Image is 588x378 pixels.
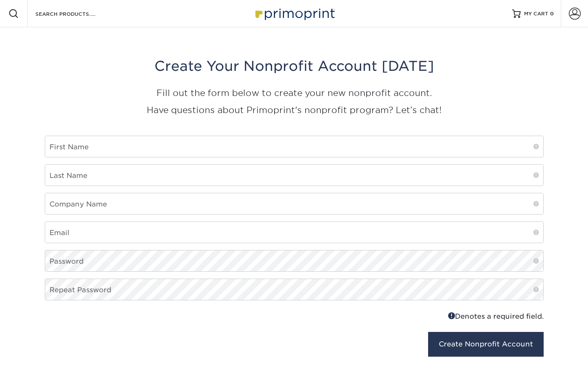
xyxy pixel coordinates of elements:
img: Primoprint [252,4,337,23]
div: Denotes a required field. [301,311,544,322]
span: MY CART [524,10,548,17]
h3: Create Your Nonprofit Account [DATE] [45,58,544,74]
input: SEARCH PRODUCTS..... [35,9,118,19]
button: Create Nonprofit Account [428,332,544,357]
p: Fill out the form below to create your new nonprofit account. Have questions about Primoprint's n... [45,84,544,119]
span: 0 [550,11,554,17]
